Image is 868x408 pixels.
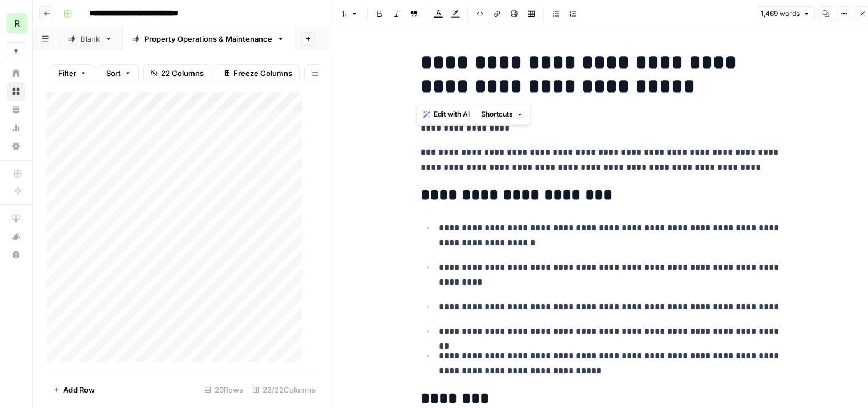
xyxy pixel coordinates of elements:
[161,67,204,79] span: 22 Columns
[216,64,300,82] button: Freeze Columns
[144,33,272,45] div: Property Operations & Maintenance
[761,9,800,19] span: 1,469 words
[7,246,25,264] button: Help + Support
[7,137,25,155] a: Settings
[7,119,25,137] a: Usage
[7,64,25,82] a: Home
[122,27,294,50] a: Property Operations & Maintenance
[233,67,292,79] span: Freeze Columns
[7,82,25,101] a: Browse
[434,109,470,119] span: Edit with AI
[7,9,25,38] button: Workspace: Re-Leased
[200,381,248,399] div: 20 Rows
[14,17,20,30] span: R
[58,67,76,79] span: Filter
[419,107,474,122] button: Edit with AI
[7,227,25,246] button: What's new?
[756,6,815,21] button: 1,469 words
[63,384,95,395] span: Add Row
[46,381,102,399] button: Add Row
[80,33,100,45] div: Blank
[248,381,320,399] div: 22/22 Columns
[481,109,513,119] span: Shortcuts
[51,64,94,82] button: Filter
[106,67,121,79] span: Sort
[143,64,211,82] button: 22 Columns
[99,64,139,82] button: Sort
[7,209,25,227] a: AirOps Academy
[7,228,25,245] div: What's new?
[58,27,122,50] a: Blank
[7,101,25,119] a: Your Data
[477,107,528,122] button: Shortcuts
